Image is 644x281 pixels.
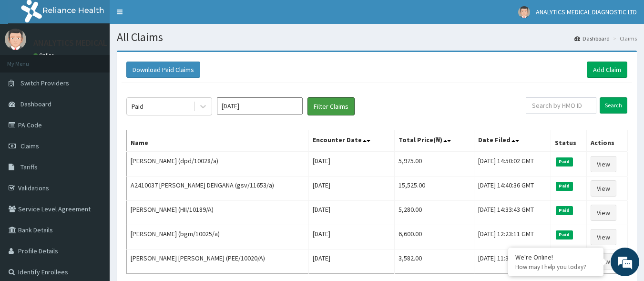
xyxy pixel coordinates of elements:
[127,225,309,250] td: [PERSON_NAME] (bgm/10025/a)
[551,130,586,152] th: Status
[127,177,309,201] td: A2410037 [PERSON_NAME] DENGANA (gsv/11653/a)
[395,177,474,201] td: 15,525.00
[536,8,637,16] span: ANALYTICS MEDICAL DIAGNOSTIC LTD
[611,34,637,42] li: Claims
[515,263,596,271] p: How may I help you today?
[591,205,616,221] a: View
[50,53,160,66] div: Chat with us now
[556,157,573,166] span: Paid
[20,163,38,171] span: Tariffs
[474,152,551,177] td: [DATE] 14:50:02 GMT
[395,152,474,177] td: 5,975.00
[474,201,551,225] td: [DATE] 14:33:43 GMT
[307,97,355,115] button: Filter Claims
[474,225,551,250] td: [DATE] 12:23:11 GMT
[395,250,474,274] td: 3,582.00
[309,201,395,225] td: [DATE]
[556,206,573,215] span: Paid
[556,230,573,239] span: Paid
[395,225,474,250] td: 6,600.00
[309,177,395,201] td: [DATE]
[600,97,627,114] input: Search
[117,31,637,43] h1: All Claims
[132,102,143,111] div: Paid
[127,250,309,274] td: [PERSON_NAME] [PERSON_NAME] (PEE/10020/A)
[5,29,26,50] img: User Image
[587,62,627,78] a: Add Claim
[20,100,51,108] span: Dashboard
[5,183,182,217] textarea: Type your message and hit 'Enter'
[33,52,56,59] a: Online
[586,130,627,152] th: Actions
[556,182,573,190] span: Paid
[526,97,596,114] input: Search by HMO ID
[33,39,171,47] p: ANALYTICS MEDICAL DIAGNOSTIC LTD
[309,130,395,152] th: Encounter Date
[574,34,610,42] a: Dashboard
[591,180,616,197] a: View
[309,152,395,177] td: [DATE]
[217,97,303,114] input: Select Month and Year
[395,201,474,225] td: 5,280.00
[20,79,69,87] span: Switch Providers
[474,177,551,201] td: [DATE] 14:40:36 GMT
[309,225,395,250] td: [DATE]
[127,152,309,177] td: [PERSON_NAME] (dpd/10028/a)
[126,62,200,78] button: Download Paid Claims
[55,82,132,178] span: We're online!
[591,156,616,172] a: View
[127,201,309,225] td: [PERSON_NAME] (HII/10189/A)
[127,130,309,152] th: Name
[474,130,551,152] th: Date Filed
[156,5,179,28] div: Minimize live chat window
[474,250,551,274] td: [DATE] 11:39:59 GMT
[591,229,616,245] a: View
[20,142,39,150] span: Claims
[309,250,395,274] td: [DATE]
[18,48,39,72] img: d_794563401_company_1708531726252_794563401
[518,6,530,18] img: User Image
[515,253,596,261] div: We're Online!
[395,130,474,152] th: Total Price(₦)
